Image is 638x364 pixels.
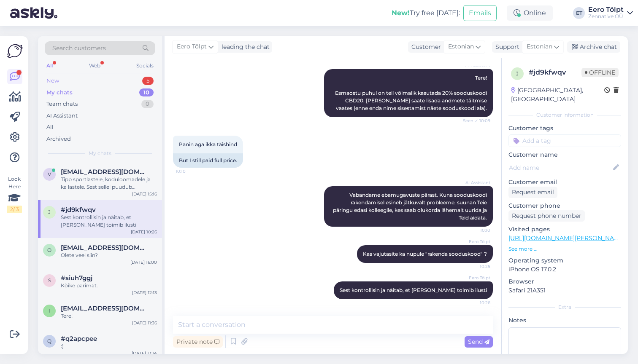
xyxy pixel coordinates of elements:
[335,75,488,111] span: Tere! Esmaostu puhul on teil võimalik kasutada 20% sooduskoodi CBD20. [PERSON_NAME] saate lisada ...
[7,206,22,213] div: 2 / 3
[46,112,78,120] div: AI Assistant
[507,5,553,21] div: Online
[218,43,270,51] div: leading the chat
[47,338,51,344] span: q
[508,111,621,119] div: Customer information
[48,209,51,215] span: j
[7,175,22,213] div: Look Here
[516,70,519,77] span: j
[508,256,621,265] p: Operating system
[61,305,149,312] span: info@grete.ee
[508,201,621,210] p: Customer phone
[48,277,51,284] span: s
[588,6,633,20] a: Eero TölptZennative OÜ
[131,229,157,235] div: [DATE] 10:26
[508,286,621,295] p: Safari 21A351
[130,259,157,265] div: [DATE] 16:00
[132,289,157,296] div: [DATE] 12:13
[508,210,585,222] div: Request phone number
[132,350,157,356] div: [DATE] 13:14
[508,178,621,187] p: Customer email
[46,77,59,85] div: New
[47,247,51,253] span: o
[173,153,243,168] div: But I still paid full price.
[508,187,557,198] div: Request email
[45,60,54,71] div: All
[459,300,490,306] span: 10:26
[7,43,23,59] img: Askly Logo
[173,336,223,348] div: Private note
[48,171,51,177] span: v
[463,5,497,21] button: Emails
[46,100,78,108] div: Team chats
[459,275,490,281] span: Eero Tölpt
[61,312,157,320] div: Tere!
[61,176,157,191] div: Tipp sportlastele, koduloomadele ja ka lastele. Sest sellel puudub [PERSON_NAME] maitse ning on t...
[46,123,54,131] div: All
[492,43,519,51] div: Support
[392,9,410,17] b: New!
[529,67,581,78] div: # jd9kfwqv
[139,88,154,97] div: 10
[567,41,620,53] div: Archive chat
[508,234,625,242] a: [URL][DOMAIN_NAME][PERSON_NAME]
[363,251,487,257] span: Kas vajutasite ka nupule "rakenda sooduskood" ?
[340,287,487,293] span: Sest kontrollisin ja näitab, et [PERSON_NAME] toimib ilusti
[61,214,157,229] div: Sest kontrollisin ja näitab, et [PERSON_NAME] toimib ilusti
[511,86,604,104] div: [GEOGRAPHIC_DATA], [GEOGRAPHIC_DATA]
[508,303,621,311] div: Extra
[468,338,489,345] span: Send
[87,60,102,71] div: Web
[61,274,92,282] span: #siuh7ggj
[61,252,157,259] div: Olete veel siin?
[61,244,149,252] span: osilje@gmail.com
[459,263,490,270] span: 10:25
[448,42,474,51] span: Estonian
[49,308,50,314] span: i
[179,141,237,147] span: Panin aga ikka täishind
[132,191,157,197] div: [DATE] 15:16
[509,163,611,172] input: Add name
[508,277,621,286] p: Browser
[61,206,96,214] span: #jd9kfwqv
[392,8,460,18] div: Try free [DATE]:
[573,7,585,19] div: ET
[508,245,621,253] p: See more ...
[588,13,624,20] div: Zennative OÜ
[508,134,621,147] input: Add a tag
[141,100,154,108] div: 0
[177,42,207,51] span: Eero Tölpt
[459,179,490,186] span: AI Assistant
[508,265,621,274] p: iPhone OS 17.0.2
[459,238,490,245] span: Eero Tölpt
[46,88,73,97] div: My chats
[408,43,441,51] div: Customer
[508,124,621,133] p: Customer tags
[459,227,490,233] span: 10:10
[61,282,157,289] div: Kõike parimat.
[508,225,621,234] p: Visited pages
[135,60,155,71] div: Socials
[61,343,157,350] div: :)
[333,192,488,221] span: Vabandame ebamugavuste pärast. Kuna sooduskoodi rakendamisel esineb jätkuvalt probleeme, suunan T...
[46,135,71,143] div: Archived
[508,150,621,159] p: Customer name
[581,68,619,77] span: Offline
[527,42,552,51] span: Estonian
[459,118,490,124] span: Seen ✓ 10:09
[142,77,154,85] div: 5
[89,150,111,157] span: My chats
[508,316,621,325] p: Notes
[52,44,106,53] span: Search customers
[61,335,97,343] span: #q2apcpee
[176,168,207,174] span: 10:10
[61,168,149,176] span: valdokee@yahoo.com
[132,320,157,326] div: [DATE] 11:36
[588,6,624,13] div: Eero Tölpt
